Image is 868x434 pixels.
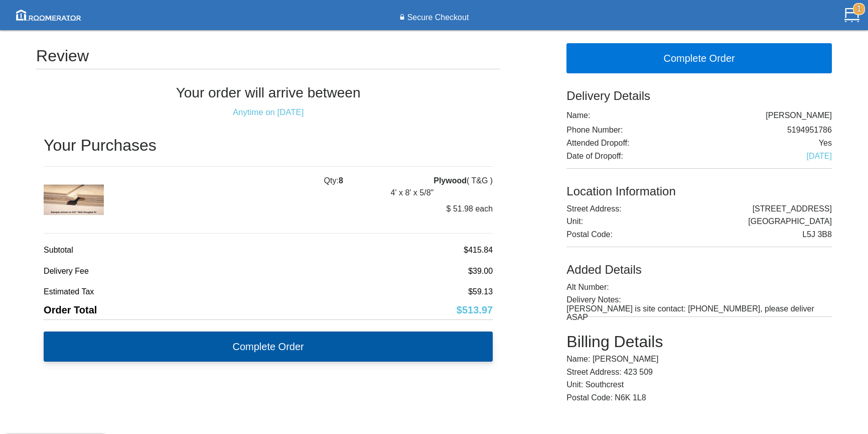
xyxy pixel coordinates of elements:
h6: Attended Dropoff: [566,139,832,148]
img: 170x150 [44,175,104,225]
label: ( T&G ) [433,175,493,187]
label: 4' x 8' x 5/8" [391,187,434,199]
h6: Unit: Southcrest [566,380,832,389]
label: $ 51.98 each [355,203,493,215]
h6: Street Address: [566,202,832,213]
h6: Delivery Fee [44,263,493,280]
label: $415.84 [464,246,493,255]
label: $39.00 [468,267,493,276]
h2: Review [36,47,500,69]
label: [GEOGRAPHIC_DATA] [748,217,832,226]
label: Yes [819,139,832,148]
label: [DATE] [807,152,832,161]
h6: Alt Number: [566,281,832,292]
h6: Name: [566,111,832,122]
h6: Date of Dropoff: [566,152,832,169]
label: 5194951786 [787,126,832,135]
sub: Anytime on [DATE] [233,107,304,117]
h6: Postal Code: N6K 1L8 [566,393,832,402]
h6: Postal Code: [566,230,832,248]
img: roomerator-logo.png [13,6,85,24]
button: Complete Order [44,332,493,362]
h4: Delivery Details [566,85,832,106]
h6: Unit: [566,217,832,226]
strong: 1 [853,3,865,15]
img: Lock [399,14,405,22]
h4: Location Information [566,173,832,198]
h6: Delivery Notes: [566,295,832,317]
img: Cart.svg [844,8,859,23]
h6: Name: [PERSON_NAME] [566,355,832,364]
label: $59.13 [468,287,493,296]
h2: Billing Details [566,321,832,351]
label: [STREET_ADDRESS] [753,204,832,213]
label: Secure Checkout [405,12,469,24]
label: Qty: [324,175,343,187]
h6: Estimated Tax [44,283,493,300]
b: Plywood [433,176,467,185]
h6: Street Address: 423 509 [566,368,832,377]
b: $513.97 [457,304,493,315]
h3: Your order will arrive between [44,85,493,117]
label: L5J 3B8 [802,230,832,239]
b: Order Total [44,304,97,315]
label: [PERSON_NAME] is site contact: [PHONE_NUMBER], please deliver ASAP [566,304,832,322]
label: [PERSON_NAME] [766,111,832,120]
button: Complete Order [566,43,832,73]
b: 8 [339,176,343,185]
h4: Added Details [566,251,832,276]
h2: Your Purchases [44,137,493,158]
h6: Subtotal [44,242,493,259]
h6: Phone Number: [566,126,832,135]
